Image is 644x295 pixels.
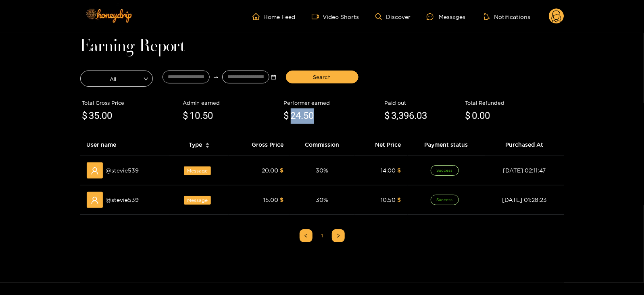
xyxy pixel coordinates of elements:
span: [DATE] 02:11:47 [503,167,546,173]
span: user [91,167,99,175]
a: 1 [316,230,328,242]
span: caret-up [205,141,210,146]
span: $ [82,108,88,124]
span: $ [398,167,401,173]
span: Message [184,196,211,205]
span: $ [183,108,188,124]
span: 35 [89,110,100,121]
a: Video Shorts [312,13,359,20]
span: 15.00 [263,197,278,203]
span: .00 [477,110,490,121]
span: video-camera [312,13,323,20]
span: caret-down [205,145,210,149]
div: Paid out [385,99,461,107]
span: [DATE] 01:28:23 [502,197,547,203]
h1: Earning Report [80,41,564,52]
span: Success [431,195,459,205]
span: $ [465,108,471,124]
th: User name [80,134,170,156]
span: .03 [415,110,427,121]
span: Success [431,165,459,176]
span: 30 % [316,167,329,173]
span: 0 [472,110,477,121]
span: 14.00 [381,167,396,173]
li: Next Page [332,229,345,242]
div: Total Refunded [465,99,562,107]
th: Commission [290,134,354,156]
span: 3,396 [392,110,415,121]
span: swap-right [213,74,219,80]
span: @ stevie539 [106,166,139,175]
button: right [332,229,345,242]
span: $ [385,108,390,124]
th: Payment status [408,134,485,156]
button: left [300,229,313,242]
th: Net Price [354,134,408,156]
li: Previous Page [300,229,313,242]
span: right [336,233,341,238]
th: Gross Price [229,134,290,156]
button: Search [286,71,358,83]
span: .00 [100,110,113,121]
span: user [91,196,99,204]
span: left [304,233,308,238]
span: $ [280,197,283,203]
div: Performer earned [284,99,381,107]
span: 30 % [316,197,329,203]
span: 10 [190,110,200,121]
span: home [252,13,264,20]
span: 20.00 [262,167,278,173]
li: 1 [316,229,329,242]
span: Search [313,73,331,81]
th: Purchased At [485,134,564,156]
a: Discover [375,13,411,20]
span: Type [189,140,202,149]
span: 10.50 [381,197,396,203]
span: to [213,74,219,80]
span: All [81,73,152,84]
div: Admin earned [183,99,280,107]
span: Message [184,166,211,175]
div: Total Gross Price [82,99,179,107]
span: $ [398,197,401,203]
div: Messages [427,12,465,21]
span: $ [280,167,283,173]
a: Home Feed [252,13,296,20]
span: .50 [301,110,314,121]
span: $ [284,108,289,124]
span: 24 [291,110,301,121]
span: .50 [200,110,213,121]
button: Notifications [481,12,533,21]
span: @ stevie539 [106,195,139,204]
